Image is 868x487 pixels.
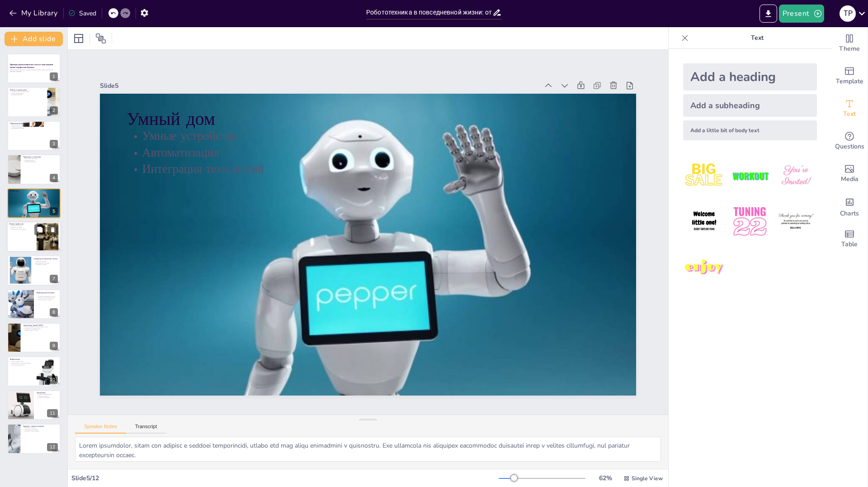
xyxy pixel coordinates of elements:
[843,109,856,119] span: Text
[34,264,58,266] p: Постоянное обучение
[10,71,58,72] p: Generated with [URL]
[7,121,61,151] div: 3
[75,437,661,462] textarea: Lorem ipsumdolor, sitam con adipisc e seddoei temporincidi, utlabo etd mag aliqu enimadmini v qui...
[10,195,58,196] p: Интеграция технологий
[9,228,34,230] p: Возможности для молодежи
[10,358,34,360] p: Кибертехник
[23,429,58,430] p: Адаптация к технологиям
[10,193,58,195] p: Автоматизация
[831,125,868,158] div: Get real-time input from your audience
[47,376,58,384] div: 10
[831,60,868,92] div: Add ready made slides
[23,159,58,161] p: Курьерские дроны
[37,291,58,294] p: Инженер-робототехник
[7,154,61,184] div: 4
[729,155,771,197] img: 2.jpeg
[23,427,58,429] p: Постоянное обучение
[50,174,58,182] div: 4
[594,474,616,482] div: 62 %
[95,33,106,44] span: Position
[841,239,858,249] span: Table
[34,258,58,260] p: Оператор беспилотных систем
[10,363,34,365] p: Обеспечение надежности
[10,362,34,364] p: Промышленные и сервисные роботы
[37,395,58,397] p: Профессии будущего
[836,76,863,86] span: Template
[7,53,61,83] div: 1
[775,201,817,243] img: 6.jpeg
[831,92,868,125] div: Add text boxes
[9,225,34,227] p: Высокие технологии
[100,81,538,90] div: Slide 5
[7,87,61,117] div: 2
[7,323,61,353] div: 9
[50,241,58,249] div: 6
[10,360,34,362] p: Ремонт и диагностика
[10,94,45,95] p: Изменение привычек
[841,174,859,184] span: Media
[831,27,868,60] div: Change the overall theme
[632,475,663,482] span: Single View
[7,188,61,218] div: 5
[10,122,58,125] p: Образовательные роботы
[71,31,86,46] div: Layout
[23,328,58,329] p: Креативность и решение задач
[683,63,817,91] div: Add a heading
[7,390,61,420] div: 11
[7,221,61,252] div: 6
[34,261,58,263] p: Управление дронами
[23,158,58,160] p: Беспилотные автомобили
[10,124,58,126] p: Образовательные технологии
[10,88,45,91] p: Роботы в нашем доме
[50,342,58,350] div: 9
[5,32,63,46] button: Add slide
[759,5,777,23] button: Export to PowerPoint
[23,326,58,328] p: Проектирование автоматизированных систем
[37,397,58,399] p: Логическое мышление
[71,474,499,482] div: Slide 5 / 12
[7,289,61,319] div: 8
[23,161,58,163] p: Изменение логистики
[831,190,868,223] div: Add charts and graphs
[7,255,61,285] div: 7
[47,443,58,451] div: 12
[683,201,725,243] img: 4.jpeg
[127,128,609,144] p: Умные устройства
[9,223,34,225] p: Новые профессии
[840,209,859,219] span: Charts
[366,6,492,19] input: Insert title
[50,72,58,81] div: 1
[10,189,58,192] p: Умный дом
[683,94,817,117] div: Add a subheading
[10,91,45,92] p: Бытовые роботы облегчают жизнь
[9,227,34,229] p: Гибкость в обучении
[37,299,58,301] p: Глубокие знания и навыки
[23,425,58,428] p: Будущее с робототехникой
[775,155,817,197] img: 3.jpeg
[37,392,58,394] p: Заключение
[127,144,609,161] p: Автоматизация
[75,424,126,434] button: Speaker Notes
[34,262,58,264] p: Картография и мониторинг
[23,324,58,327] p: Архитектор умной [DATE]
[127,161,609,178] p: Интеграция технологий
[126,424,166,434] button: Transcript
[23,430,58,432] p: Возможности для молодежи
[47,224,58,235] button: Delete Slide
[683,247,725,289] img: 7.jpeg
[839,44,860,54] span: Theme
[50,275,58,283] div: 7
[692,27,822,49] p: Text
[835,142,864,152] span: Questions
[840,5,856,23] button: Т Р
[779,5,824,23] button: Present
[10,128,58,129] p: Интерактивное обучение
[127,106,609,131] p: Умный дом
[831,158,868,190] div: Add images, graphics, shapes or video
[831,223,868,255] div: Add a table
[10,64,53,69] strong: Примеры робототехнических систем в повседневной жизни и профессиях будущего
[50,106,58,115] div: 2
[34,224,45,235] button: Duplicate Slide
[50,207,58,215] div: 5
[37,297,58,299] p: Экзоскелеты для реабилитации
